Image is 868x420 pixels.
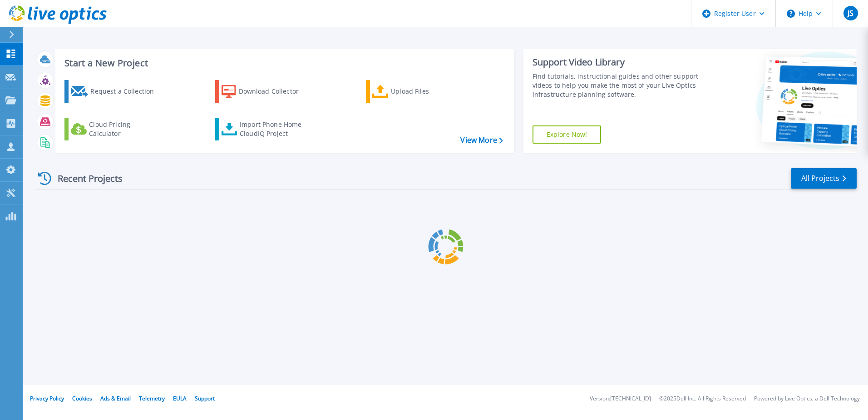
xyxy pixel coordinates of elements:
h3: Start a New Project [64,58,503,68]
li: © 2025 Dell Inc. All Rights Reserved [659,396,746,402]
li: Powered by Live Optics, a Dell Technology [754,396,860,402]
a: Request a Collection [64,80,166,103]
div: Cloud Pricing Calculator [89,120,162,138]
a: Privacy Policy [30,395,64,402]
a: Cloud Pricing Calculator [64,118,166,140]
div: Find tutorials, instructional guides and other support videos to help you make the most of your L... [533,72,702,99]
div: Recent Projects [35,167,135,190]
a: Telemetry [139,395,165,402]
li: Version: [TECHNICAL_ID] [590,396,651,402]
a: View More [460,136,503,145]
span: JS [848,10,853,17]
a: Upload Files [366,80,467,103]
div: Request a Collection [90,82,163,100]
a: Cookies [72,395,92,402]
div: Import Phone Home CloudIQ Project [240,120,311,138]
a: Support [195,395,215,402]
a: Explore Now! [533,125,602,144]
a: Download Collector [215,80,316,103]
a: Ads & Email [100,395,131,402]
div: Download Collector [239,82,311,100]
div: Support Video Library [533,56,702,68]
div: Upload Files [391,82,464,100]
a: All Projects [791,168,857,189]
a: EULA [173,395,187,402]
